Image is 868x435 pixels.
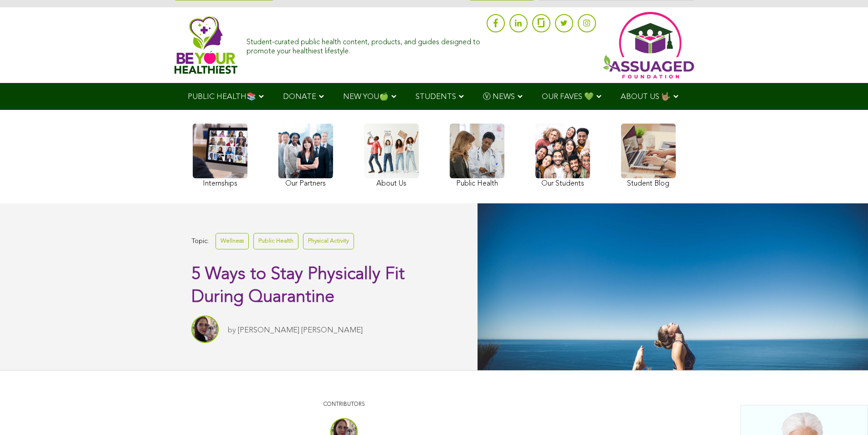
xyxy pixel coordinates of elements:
div: Navigation Menu [175,83,694,110]
a: Wellness [216,233,249,249]
img: glassdoor [538,18,544,27]
span: STUDENTS [416,93,456,101]
a: [PERSON_NAME] [PERSON_NAME] [238,326,363,334]
div: Student-curated public health content, products, and guides designed to promote your healthiest l... [247,34,482,56]
span: ABOUT US 🤟🏽 [621,93,671,101]
a: Public Health [253,233,298,249]
img: Assuaged App [603,12,694,78]
span: OUR FAVES 💚 [542,93,594,101]
iframe: Chat Widget [822,391,868,435]
img: Assuaged [175,16,238,74]
span: by [228,326,236,334]
img: Marlee Jane Septak [191,316,219,343]
span: Topic: [191,235,209,248]
p: CONTRIBUTORS [196,400,492,409]
a: Physical Activity [303,233,354,249]
span: NEW YOU🍏 [343,93,389,101]
span: DONATE [283,93,316,101]
span: Ⓥ NEWS [483,93,515,101]
span: 5 Ways to Stay Physically Fit During Quarantine [191,266,405,306]
span: PUBLIC HEALTH📚 [188,93,256,101]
